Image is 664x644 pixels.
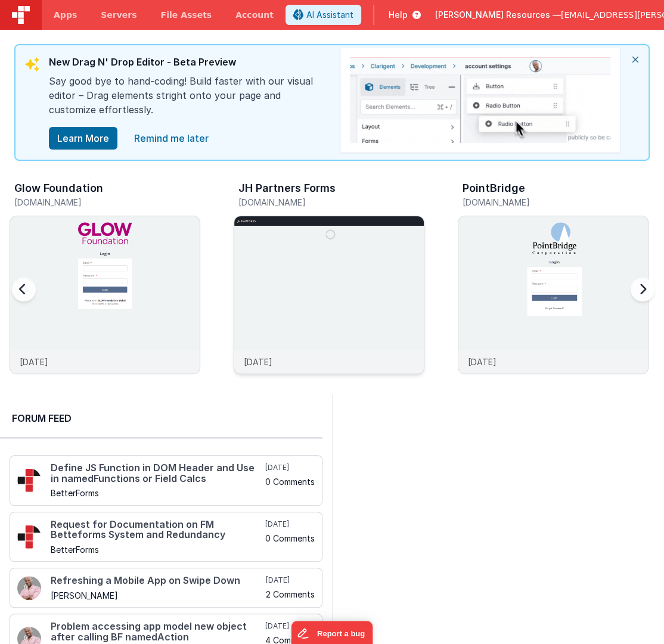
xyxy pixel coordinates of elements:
[435,9,561,21] span: [PERSON_NAME] Resources —
[389,9,408,21] span: Help
[14,198,200,207] h5: [DOMAIN_NAME]
[622,45,649,74] i: close
[468,356,497,368] p: [DATE]
[17,576,41,600] img: 411_2.png
[265,463,315,472] h5: [DATE]
[14,182,103,194] h3: Glow Foundation
[265,477,315,486] h5: 0 Comments
[10,512,322,562] a: Request for Documentation on FM Betteforms System and Redundancy BetterForms [DATE] 0 Comments
[463,198,649,207] h5: [DOMAIN_NAME]
[238,198,424,207] h5: [DOMAIN_NAME]
[463,182,525,194] h3: PointBridge
[286,5,361,25] button: AI Assistant
[10,455,322,506] a: Define JS Function in DOM Header and Use in namedFunctions or Field Calcs BetterForms [DATE] 0 Co...
[266,590,315,599] h5: 2 Comments
[17,525,41,549] img: 295_2.png
[49,55,328,74] div: New Drag N' Drop Editor - Beta Preview
[51,545,263,554] h5: BetterForms
[12,411,311,425] h2: Forum Feed
[51,463,263,484] h4: Define JS Function in DOM Header and Use in namedFunctions or Field Calcs
[265,519,315,529] h5: [DATE]
[266,575,315,585] h5: [DATE]
[127,126,216,150] a: close
[265,534,315,543] h5: 0 Comments
[265,621,315,631] h5: [DATE]
[161,9,212,21] span: File Assets
[51,489,263,497] h5: BetterForms
[244,356,272,368] p: [DATE]
[17,468,41,492] img: 295_2.png
[51,591,263,600] h5: [PERSON_NAME]
[51,575,263,586] h4: Refreshing a Mobile App on Swipe Down
[10,568,322,608] a: Refreshing a Mobile App on Swipe Down [PERSON_NAME] [DATE] 2 Comments
[49,74,328,126] div: Say good bye to hand-coding! Build faster with our visual editor – Drag elements stright onto you...
[51,621,263,642] h4: Problem accessing app model new object after calling BF namedAction
[238,182,336,194] h3: JH Partners Forms
[49,127,117,150] button: Learn More
[54,9,77,21] span: Apps
[51,519,263,540] h4: Request for Documentation on FM Betteforms System and Redundancy
[101,9,136,21] span: Servers
[306,9,353,21] span: AI Assistant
